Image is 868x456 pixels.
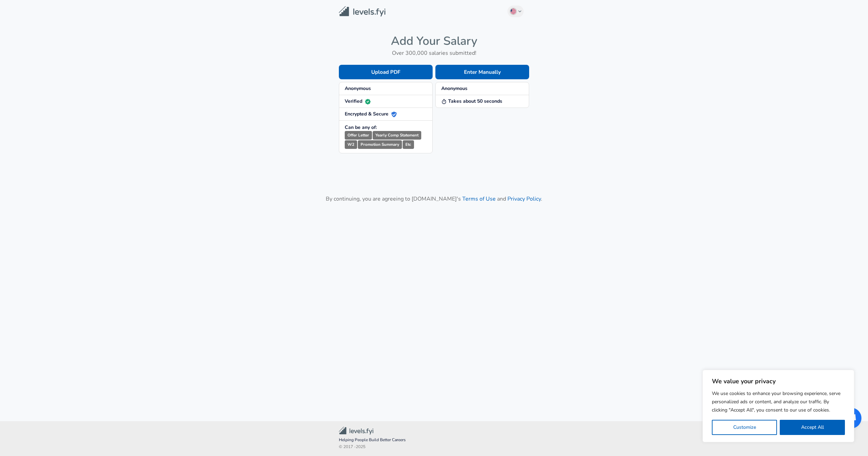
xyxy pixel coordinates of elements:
[339,34,529,48] h4: Add Your Salary
[373,131,421,140] small: Yearly Comp Statement
[712,389,845,414] p: We use cookies to enhance your browsing experience, serve personalized ads or content, and analyz...
[712,420,777,435] button: Customize
[712,377,845,385] p: We value your privacy
[339,427,373,435] img: Levels.fyi Community
[507,6,524,17] button: English (US)
[462,195,496,203] a: Terms of Use
[345,124,377,131] strong: Can be any of:
[339,437,529,444] span: Helping People Build Better Careers
[507,195,541,203] a: Privacy Policy
[403,140,414,149] small: Etc
[345,111,397,117] strong: Encrypted & Secure
[358,140,402,149] small: Promotion Summary
[339,6,385,17] img: Levels.fyi
[339,48,529,58] h6: Over 300,000 salaries submitted!
[441,85,467,92] strong: Anonymous
[345,85,371,92] strong: Anonymous
[339,65,433,79] button: Upload PDF
[345,98,371,104] strong: Verified
[435,65,529,79] button: Enter Manually
[339,444,529,450] span: © 2017 - 2025
[703,370,854,442] div: We value your privacy
[345,140,357,149] small: W2
[511,9,516,14] img: English (US)
[780,420,845,435] button: Accept All
[441,98,502,104] strong: Takes about 50 seconds
[345,131,372,140] small: Offer Letter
